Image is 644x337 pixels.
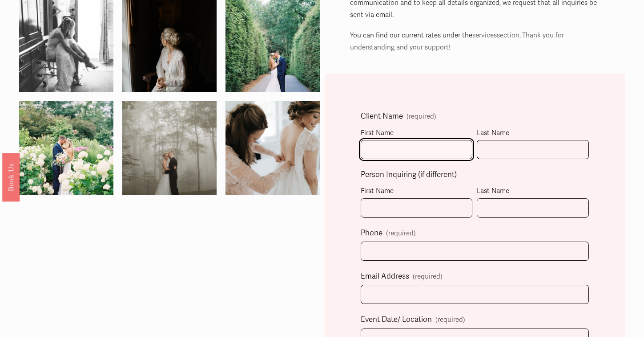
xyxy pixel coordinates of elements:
div: First Name [361,127,473,140]
span: (required) [413,271,443,283]
span: Email Address [361,270,409,284]
a: services [472,31,497,39]
span: Phone [361,226,382,240]
img: a&b-249.jpg [99,101,240,195]
div: Last Name [477,185,589,198]
span: (required) [435,314,465,326]
span: Person Inquiring (if different) [361,168,457,182]
p: You can find our current rates under the [350,29,600,54]
span: (required) [407,113,436,120]
a: Book Us [2,153,20,201]
img: ASW-178.jpg [202,101,343,195]
div: Last Name [477,127,589,140]
span: Event Date/ Location [361,313,432,327]
div: First Name [361,185,473,198]
span: (required) [386,230,416,237]
img: 14305484_1259623107382072_1992716122685880553_o.jpg [19,85,113,211]
span: Client Name [361,110,403,123]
